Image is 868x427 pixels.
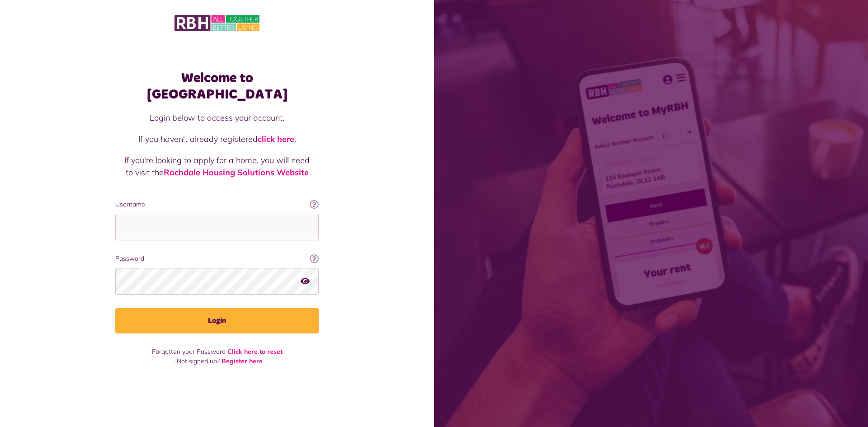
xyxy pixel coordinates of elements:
[175,14,259,33] img: MyRBH
[115,254,319,263] label: Password
[124,112,310,124] p: Login below to access your account.
[227,347,283,356] a: Click here to reset
[124,154,310,178] p: If you're looking to apply for a home, you will need to visit the
[152,347,226,356] span: Forgotten your Password
[258,134,294,144] a: click here
[115,200,319,209] label: Username
[164,167,309,178] a: Rochdale Housing Solutions Website
[124,133,310,145] p: If you haven't already registered .
[177,357,220,365] span: Not signed up?
[222,357,263,365] a: Register here
[115,308,319,333] button: Login
[115,70,319,103] h1: Welcome to [GEOGRAPHIC_DATA]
